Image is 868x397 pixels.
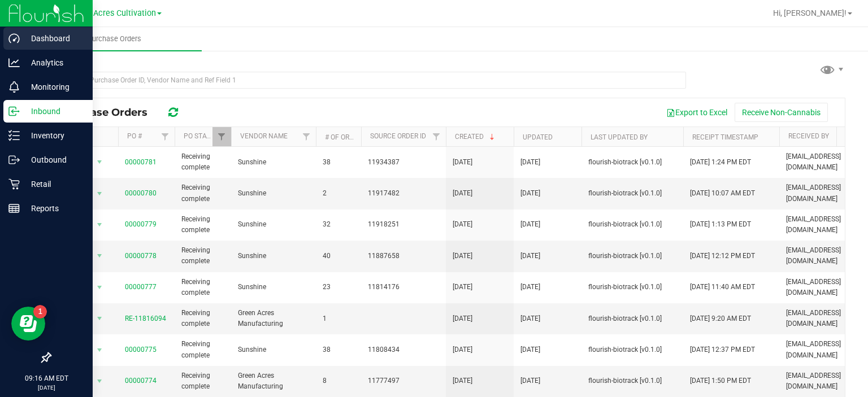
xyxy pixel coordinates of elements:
[93,280,107,295] span: select
[690,157,751,168] span: [DATE] 1:24 PM EDT
[692,133,758,141] a: Receipt Timestamp
[50,72,686,89] input: Search Purchase Order ID, Vendor Name and Ref Field 1
[453,376,472,386] span: [DATE]
[181,308,224,329] span: Receiving complete
[297,127,316,146] a: Filter
[93,217,107,233] span: select
[5,383,88,392] p: [DATE]
[591,133,648,141] a: Last Updated By
[93,342,107,358] span: select
[427,127,446,146] a: Filter
[690,219,751,230] span: [DATE] 1:13 PM EDT
[588,219,676,230] span: flourish-biotrack [v0.1.0]
[125,346,157,354] a: 00000775
[5,373,88,383] p: 09:16 AM EDT
[8,154,20,165] inline-svg: Outbound
[368,157,439,168] span: 11934387
[690,251,755,261] span: [DATE] 12:12 PM EDT
[788,132,829,140] a: Received By
[20,80,88,94] p: Monitoring
[238,308,309,329] span: Green Acres Manufacturing
[690,313,751,324] span: [DATE] 9:20 AM EDT
[20,32,88,45] p: Dashboard
[212,127,231,146] a: Filter
[59,106,159,119] span: Purchase Orders
[323,376,354,386] span: 8
[323,157,354,168] span: 38
[125,220,157,228] a: 00000779
[93,186,107,202] span: select
[368,282,439,293] span: 11814176
[238,344,309,355] span: Sunshine
[20,153,88,167] p: Outbound
[8,81,20,93] inline-svg: Monitoring
[453,219,472,230] span: [DATE]
[93,311,107,326] span: select
[690,344,755,355] span: [DATE] 12:37 PM EDT
[238,157,309,168] span: Sunshine
[370,132,426,140] a: Source Order ID
[8,203,20,214] inline-svg: Reports
[453,313,472,324] span: [DATE]
[588,344,676,355] span: flourish-biotrack [v0.1.0]
[323,313,354,324] span: 1
[181,214,224,235] span: Receiving complete
[323,219,354,230] span: 32
[238,282,309,293] span: Sunshine
[125,252,157,260] a: 00000778
[125,158,157,166] a: 00000781
[181,245,224,267] span: Receiving complete
[125,283,157,291] a: 00000777
[181,339,224,360] span: Receiving complete
[368,219,439,230] span: 11918251
[325,133,380,141] a: # Of Orderlines
[93,248,107,264] span: select
[453,188,472,199] span: [DATE]
[238,188,309,199] span: Sunshine
[659,103,735,122] button: Export to Excel
[520,376,540,386] span: [DATE]
[93,154,107,170] span: select
[368,344,439,355] span: 11808434
[520,282,540,293] span: [DATE]
[125,377,157,385] a: 00000774
[27,27,202,51] a: Purchase Orders
[773,8,847,18] span: Hi, [PERSON_NAME]!
[588,188,676,199] span: flourish-biotrack [v0.1.0]
[690,376,751,386] span: [DATE] 1:50 PM EDT
[588,157,676,168] span: flourish-biotrack [v0.1.0]
[8,178,20,190] inline-svg: Retail
[125,189,157,197] a: 00000780
[520,251,540,261] span: [DATE]
[238,251,309,261] span: Sunshine
[453,344,472,355] span: [DATE]
[20,129,88,142] p: Inventory
[93,373,107,389] span: select
[588,313,676,324] span: flourish-biotrack [v0.1.0]
[520,344,540,355] span: [DATE]
[523,133,553,141] a: Updated
[11,307,45,341] iframe: Resource center
[323,282,354,293] span: 23
[156,127,175,146] a: Filter
[69,8,156,18] span: Green Acres Cultivation
[20,202,88,215] p: Reports
[735,103,828,122] button: Receive Non-Cannabis
[520,313,540,324] span: [DATE]
[520,157,540,168] span: [DATE]
[8,33,20,44] inline-svg: Dashboard
[588,282,676,293] span: flourish-biotrack [v0.1.0]
[127,132,142,140] a: PO #
[181,370,224,392] span: Receiving complete
[690,282,755,293] span: [DATE] 11:40 AM EDT
[181,182,224,204] span: Receiving complete
[181,277,224,298] span: Receiving complete
[323,251,354,261] span: 40
[8,57,20,68] inline-svg: Analytics
[181,151,224,173] span: Receiving complete
[238,219,309,230] span: Sunshine
[8,106,20,117] inline-svg: Inbound
[520,219,540,230] span: [DATE]
[184,132,219,140] a: PO Status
